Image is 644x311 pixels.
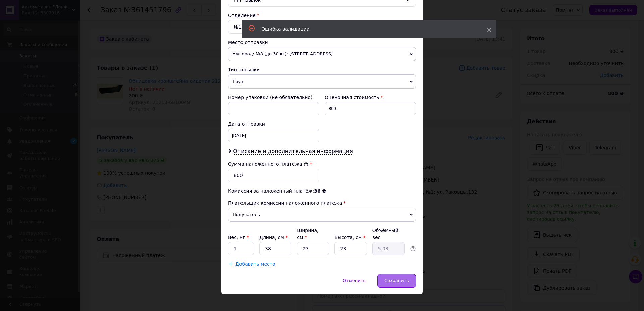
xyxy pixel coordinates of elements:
[233,148,353,155] span: Описание и дополнительная информация
[228,47,416,61] span: Ужгород: №8 (до 30 кг): [STREET_ADDRESS]
[314,188,326,194] span: 36 ₴
[228,200,342,206] span: Плательщик комиссии наложенного платежа
[228,161,308,167] label: Сумма наложенного платежа
[261,25,470,32] div: Ошибка валидации
[228,188,416,194] div: Комиссия за наложенный платёж:
[297,228,318,240] label: Ширина, см
[235,261,275,267] span: Добавить место
[228,40,268,45] span: Место отправки
[228,94,319,101] div: Номер упаковки (не обязательно)
[228,121,319,127] div: Дата отправки
[228,208,416,222] span: Получатель
[228,20,416,34] div: №1: ул. Раковцы,132
[228,74,416,89] span: Груз
[228,12,416,19] div: Отделение
[343,278,366,283] span: Отменить
[325,94,416,101] div: Оценочная стоимость
[372,227,405,241] div: Объёмный вес
[259,235,288,240] label: Длина, см
[228,67,260,72] span: Тип посылки
[334,235,365,240] label: Высота, см
[384,278,409,283] span: Сохранить
[228,235,249,240] label: Вес, кг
